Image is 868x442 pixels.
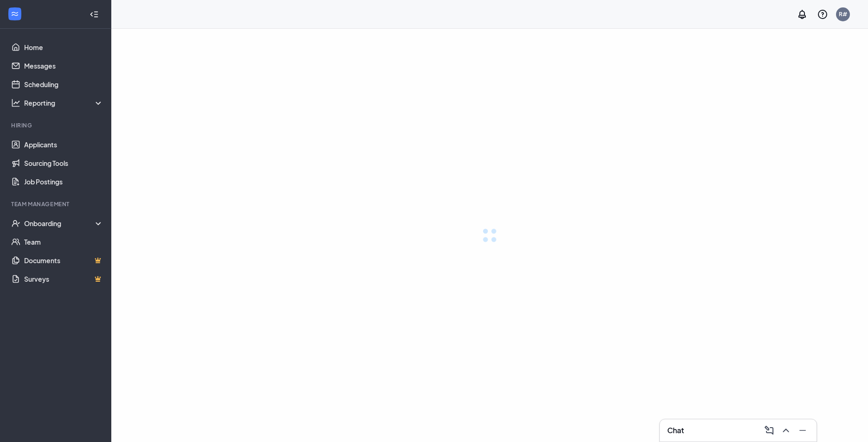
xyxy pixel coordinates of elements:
svg: Notifications [797,9,808,20]
div: R# [839,10,847,18]
div: Onboarding [24,219,104,228]
svg: QuestionInfo [817,9,828,20]
svg: ChevronUp [780,425,791,436]
a: Sourcing Tools [24,154,103,172]
div: Hiring [11,121,102,129]
a: SurveysCrown [24,270,103,288]
svg: WorkstreamLogo [10,9,19,19]
a: Team [24,233,103,251]
a: Applicants [24,135,103,154]
svg: ComposeMessage [764,425,775,436]
button: ComposeMessage [761,423,776,438]
div: Reporting [24,98,104,107]
button: ChevronUp [778,423,792,438]
a: Home [24,38,103,57]
h3: Chat [667,425,684,436]
svg: Minimize [797,425,808,436]
a: DocumentsCrown [24,251,103,270]
a: Job Postings [24,172,103,191]
a: Messages [24,57,103,75]
svg: Collapse [89,10,99,19]
div: Team Management [11,200,102,208]
svg: Analysis [11,98,20,107]
a: Scheduling [24,75,103,94]
svg: UserCheck [11,219,20,228]
button: Minimize [794,423,809,438]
